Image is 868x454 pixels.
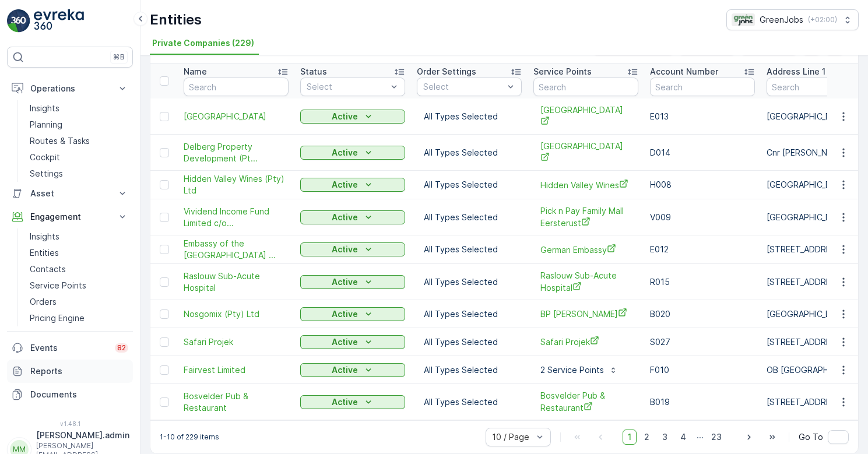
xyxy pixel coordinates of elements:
a: Pricing Engine [25,310,133,326]
input: Search [533,78,638,96]
a: Contacts [25,261,133,277]
td: E012 [644,235,761,264]
button: Active [300,363,405,377]
a: Orders [25,294,133,310]
div: Toggle Row Selected [160,180,169,189]
span: [GEOGRAPHIC_DATA] [184,111,289,122]
a: BP Bara [540,308,631,320]
td: R015 [644,264,761,300]
div: Toggle Row Selected [160,148,169,157]
div: Toggle Row Selected [160,213,169,222]
a: Raslouw Sub-Acute Hospital [540,270,631,294]
a: Reports [7,360,133,383]
a: Pick n Pay Family Mall Eersterust [540,205,631,229]
p: 1-10 of 229 items [160,432,219,442]
td: B020 [644,300,761,328]
a: Safari Projek [184,336,289,348]
button: Operations [7,77,133,100]
a: Vividend Income Fund Limited c/o... [184,206,289,229]
a: Safari Projek [540,336,631,348]
a: Delberg Property Development (Pt... [184,141,289,164]
p: All Types Selected [424,276,515,288]
a: German Embassy [540,244,631,256]
a: Fairvest Limited [184,364,289,376]
span: BP [PERSON_NAME] [540,308,631,320]
button: Active [300,307,405,321]
td: F010 [644,356,761,384]
p: Active [332,244,358,255]
span: [GEOGRAPHIC_DATA] [540,140,631,164]
p: All Types Selected [424,396,515,408]
p: Pricing Engine [30,312,85,324]
a: Raslouw Sub-Acute Hospital [184,270,289,294]
p: Active [332,111,358,122]
p: Select [307,81,387,93]
a: Hidden Valley Wines (Pty) Ltd [184,173,289,196]
p: Insights [30,103,59,114]
span: 2 [639,430,655,445]
p: All Types Selected [424,336,515,348]
a: Events82 [7,336,133,360]
p: Address Line 1 [767,66,825,78]
p: Order Settings [417,66,476,78]
div: Toggle Row Selected [160,337,169,347]
p: All Types Selected [424,212,515,223]
p: Planning [30,119,62,131]
a: Ellis Park [540,104,631,128]
p: Entities [30,247,59,259]
button: Active [300,242,405,256]
img: Green_Jobs_Logo.png [732,13,755,26]
img: logo_light-DOdMpM7g.png [34,9,84,33]
p: All Types Selected [424,244,515,255]
span: 23 [706,430,727,445]
p: Status [300,66,327,78]
a: Nosgomix (Pty) Ltd [184,308,289,320]
p: Cockpit [30,152,60,163]
a: Insights [25,228,133,245]
p: Active [332,336,358,348]
p: Active [332,308,358,320]
a: Bosvelder Pub & Restaurant [184,390,289,414]
span: [GEOGRAPHIC_DATA] [540,104,631,128]
a: Embassy of the Federal Republic ... [184,238,289,261]
a: Entities [25,245,133,261]
p: [PERSON_NAME].admin [36,430,129,441]
button: 2 Service Points [533,361,625,379]
div: Toggle Row Selected [160,309,169,319]
a: Settings [25,166,133,182]
button: Active [300,178,405,192]
p: Active [332,396,358,408]
a: Cockpit [25,149,133,166]
button: Active [300,146,405,160]
p: ... [697,430,704,445]
p: Asset [30,188,110,199]
input: Search [184,78,289,96]
p: Contacts [30,263,66,275]
a: Hidden Valley Wines [540,179,631,191]
p: Entities [150,10,202,29]
p: GreenJobs [760,14,803,26]
a: Bosvelder Pub & Restaurant [540,390,631,414]
p: All Types Selected [424,179,515,191]
p: 2 Service Points [540,364,604,376]
p: Routes & Tasks [30,135,90,147]
td: H008 [644,171,761,199]
p: Account Number [650,66,718,78]
div: Toggle Row Selected [160,112,169,121]
span: 1 [623,430,637,445]
p: 82 [117,343,126,353]
a: Documents [7,383,133,406]
button: Active [300,395,405,409]
p: Events [30,342,108,354]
